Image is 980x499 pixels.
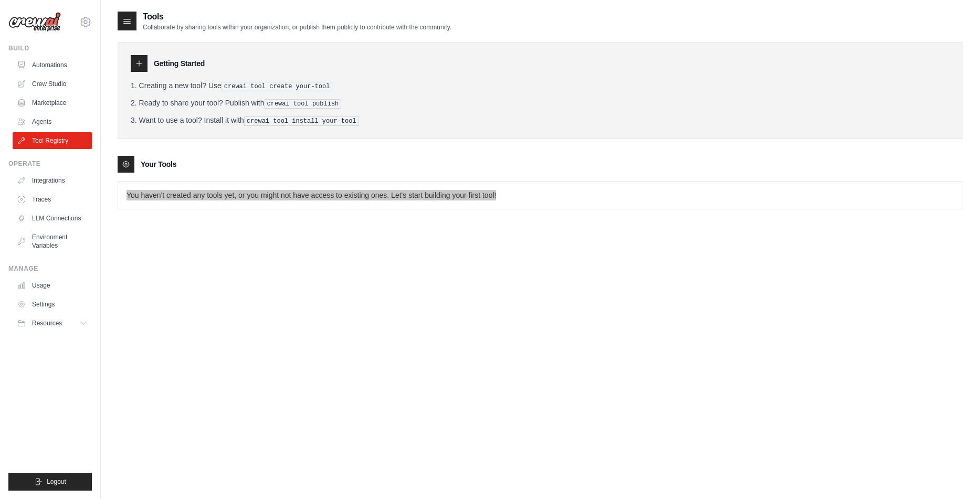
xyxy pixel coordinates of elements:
img: Logo [8,12,61,32]
span: Resources [32,319,62,327]
p: Collaborate by sharing tools within your organization, or publish them publicly to contribute wit... [143,23,451,31]
div: Build [8,44,92,52]
span: Logout [47,477,66,486]
h3: Your Tools [141,159,176,169]
pre: crewai tool create your-tool [222,82,333,91]
a: Marketplace [13,94,92,111]
div: Manage [8,264,92,273]
button: Resources [13,315,92,332]
a: Integrations [13,172,92,189]
li: Creating a new tool? Use [131,80,950,91]
a: Traces [13,191,92,208]
div: Operate [8,160,92,168]
a: Agents [13,113,92,130]
a: Usage [13,277,92,294]
p: You haven't created any tools yet, or you might not have access to existing ones. Let's start bui... [118,182,963,209]
a: Tool Registry [13,132,92,149]
li: Want to use a tool? Install it with [131,115,950,126]
a: Settings [13,296,92,313]
a: Environment Variables [13,229,92,254]
button: Logout [8,473,92,491]
a: Automations [13,57,92,73]
a: LLM Connections [13,210,92,227]
h3: Getting Started [154,58,205,69]
li: Ready to share your tool? Publish with [131,98,950,109]
pre: crewai tool install your-tool [244,116,359,126]
h2: Tools [143,10,451,23]
pre: crewai tool publish [265,99,342,109]
a: Crew Studio [13,76,92,92]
